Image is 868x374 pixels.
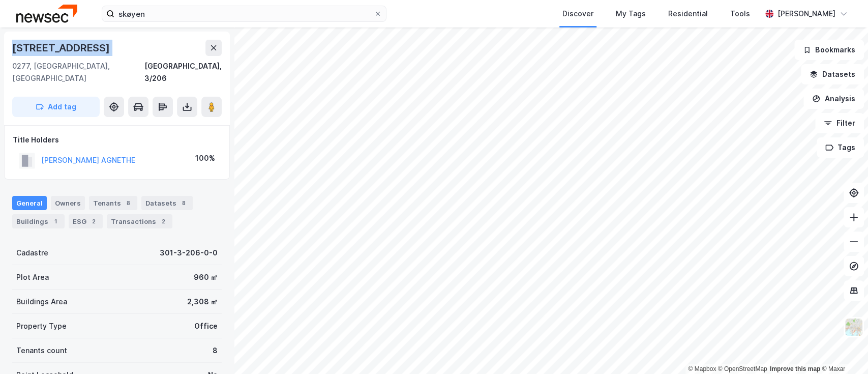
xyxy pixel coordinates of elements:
div: Transactions [107,214,172,228]
div: Residential [668,8,708,20]
img: Z [844,318,863,337]
div: 2,308 ㎡ [187,296,218,308]
div: [GEOGRAPHIC_DATA], 3/206 [144,60,222,84]
div: Kontrollprogram for chat [817,325,868,374]
div: [PERSON_NAME] [777,8,835,20]
div: [STREET_ADDRESS] [12,40,112,56]
button: Datasets [801,64,864,84]
div: Owners [51,196,85,210]
iframe: Chat Widget [817,325,868,374]
div: Tools [730,8,750,20]
img: newsec-logo.f6e21ccffca1b3a03d2d.png [16,5,77,22]
div: 2 [88,216,99,226]
div: Buildings [12,214,65,228]
a: Mapbox [688,365,716,372]
div: 301-3-206-0-0 [160,247,218,259]
div: Property Type [16,320,67,332]
div: Title Holders [13,134,221,146]
div: 2 [158,216,168,226]
div: Tenants count [16,344,67,357]
div: Discover [562,8,593,20]
div: Plot Area [16,271,49,283]
div: My Tags [616,8,646,20]
div: General [12,196,47,210]
div: 8 [213,344,218,357]
div: ESG [69,214,103,228]
a: Improve this map [770,365,820,372]
button: Bookmarks [794,40,864,60]
div: Datasets [141,196,193,210]
div: Buildings Area [16,296,67,308]
button: Filter [815,113,864,133]
div: 960 ㎡ [194,271,218,283]
div: 100% [195,152,215,164]
div: Office [194,320,218,332]
button: Analysis [803,89,864,109]
div: 0277, [GEOGRAPHIC_DATA], [GEOGRAPHIC_DATA] [12,60,144,84]
div: 1 [50,216,61,226]
a: OpenStreetMap [718,365,767,372]
div: Tenants [89,196,137,210]
button: Tags [817,137,864,158]
button: Add tag [12,97,100,117]
div: Cadastre [16,247,48,259]
div: 8 [178,198,189,208]
div: 8 [123,198,133,208]
input: Search by address, cadastre, landlords, tenants or people [114,6,374,21]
